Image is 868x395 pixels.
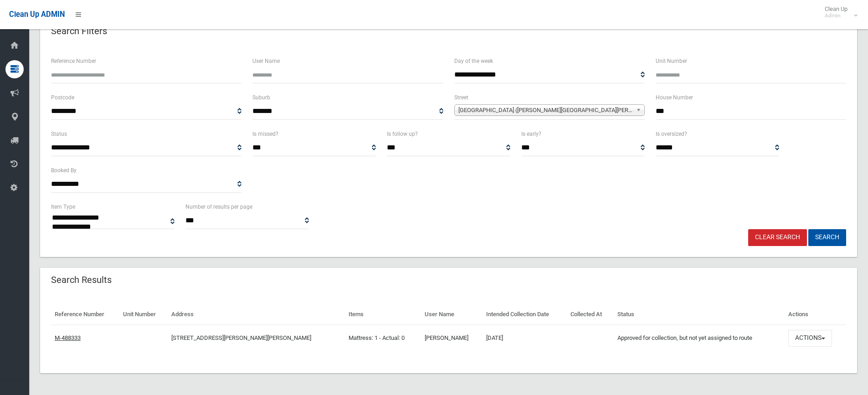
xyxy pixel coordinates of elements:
th: Unit Number [119,304,168,325]
label: User Name [252,56,280,66]
label: Item Type [51,202,75,212]
td: Approved for collection, but not yet assigned to route [614,325,785,351]
td: [PERSON_NAME] [421,325,483,351]
span: Clean Up ADMIN [9,10,65,19]
label: House Number [656,92,693,103]
th: Items [345,304,421,325]
header: Search Results [40,271,123,289]
label: Status [51,129,67,139]
th: Intended Collection Date [483,304,567,325]
label: Booked By [51,165,77,175]
label: Day of the week [454,56,493,66]
a: [STREET_ADDRESS][PERSON_NAME][PERSON_NAME] [171,334,311,341]
label: Unit Number [656,56,687,66]
small: Admin [825,12,847,19]
a: Clear Search [748,229,807,246]
th: Collected At [567,304,613,325]
span: Clean Up [820,5,857,19]
th: Reference Number [51,304,119,325]
label: Street [454,92,468,103]
th: User Name [421,304,483,325]
th: Status [614,304,785,325]
th: Actions [785,304,846,325]
label: Postcode [51,92,74,103]
th: Address [168,304,345,325]
label: Is follow up? [387,129,418,139]
label: Is early? [521,129,541,139]
td: [DATE] [483,325,567,351]
label: Number of results per page [185,202,252,212]
a: M-488333 [55,334,81,341]
span: [GEOGRAPHIC_DATA] ([PERSON_NAME][GEOGRAPHIC_DATA][PERSON_NAME]) [458,105,632,116]
label: Reference Number [51,56,96,66]
button: Search [808,229,846,246]
label: Suburb [252,92,270,103]
header: Search Filters [40,22,118,40]
button: Actions [788,330,832,347]
label: Is missed? [252,129,278,139]
label: Is oversized? [656,129,687,139]
td: Mattress: 1 - Actual: 0 [345,325,421,351]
